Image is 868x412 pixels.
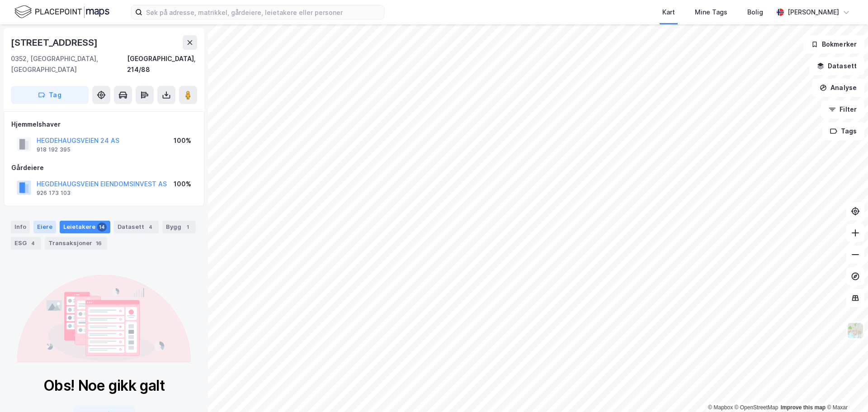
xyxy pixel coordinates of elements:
[174,179,191,189] div: 100%
[45,237,107,250] div: Transaksjoner
[823,369,868,412] iframe: Chat Widget
[11,86,89,104] button: Tag
[781,404,826,411] a: Improve this map
[146,223,155,232] div: 4
[812,79,864,97] button: Analyse
[821,100,864,118] button: Filter
[11,162,197,173] div: Gårdeiere
[37,189,71,197] div: 926 173 103
[11,221,30,233] div: Info
[747,7,763,18] div: Bolig
[708,404,733,411] a: Mapbox
[662,7,675,18] div: Kart
[94,239,104,248] div: 16
[847,322,864,339] img: Z
[735,404,778,411] a: OpenStreetMap
[142,5,384,19] input: Søk på adresse, matrikkel, gårdeiere, leietakere eller personer
[174,135,191,146] div: 100%
[60,221,110,233] div: Leietakere
[97,223,107,232] div: 14
[114,221,159,233] div: Datasett
[11,119,197,130] div: Hjemmelshaver
[803,35,864,53] button: Bokmerker
[183,223,192,232] div: 1
[43,377,165,395] div: Obs! Noe gikk galt
[37,146,71,153] div: 918 192 395
[14,4,109,20] img: logo.f888ab2527a4732fd821a326f86c7f29.svg
[823,369,868,412] div: Kontrollprogram for chat
[11,53,127,75] div: 0352, [GEOGRAPHIC_DATA], [GEOGRAPHIC_DATA]
[162,221,196,233] div: Bygg
[788,7,839,18] div: [PERSON_NAME]
[809,57,864,75] button: Datasett
[695,7,727,18] div: Mine Tags
[127,53,197,75] div: [GEOGRAPHIC_DATA], 214/88
[33,221,56,233] div: Eiere
[28,239,38,248] div: 4
[822,122,864,140] button: Tags
[11,237,41,250] div: ESG
[11,35,99,50] div: [STREET_ADDRESS]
